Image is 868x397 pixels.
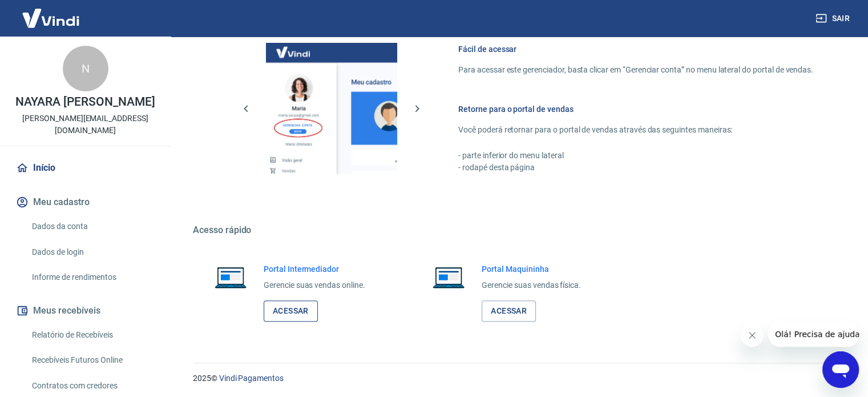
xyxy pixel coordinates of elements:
[425,263,473,291] img: Imagem de um notebook aberto
[27,266,157,289] a: Informe de rendimentos
[219,374,284,383] a: Vindi Pagamentos
[14,1,88,35] img: Vindi
[264,300,318,322] a: Acessar
[9,113,162,137] p: [PERSON_NAME][EMAIL_ADDRESS][DOMAIN_NAME]
[27,215,157,238] a: Dados da conta
[264,279,365,291] p: Gerencie suas vendas online.
[14,155,157,181] a: Início
[458,43,813,55] h6: Fácil de acessar
[264,263,365,275] h6: Portal Intermediador
[741,324,764,347] iframe: Fechar mensagem
[813,8,854,29] button: Sair
[27,348,157,372] a: Recebíveis Futuros Online
[63,46,108,91] div: N
[822,351,859,388] iframe: Botão para abrir a janela de mensagens
[458,124,813,136] p: Você poderá retornar para o portal de vendas através das seguintes maneiras:
[27,323,157,347] a: Relatório de Recebíveis
[7,8,96,17] span: Olá! Precisa de ajuda?
[768,322,859,347] iframe: Mensagem da empresa
[27,240,157,264] a: Dados de login
[458,150,813,162] p: - parte inferior do menu lateral
[193,372,841,384] p: 2025 ©
[458,103,813,115] h6: Retorne para o portal de vendas
[193,224,841,236] h5: Acesso rápido
[482,300,536,322] a: Acessar
[482,279,581,291] p: Gerencie suas vendas física.
[15,96,155,108] p: NAYARA [PERSON_NAME]
[14,190,157,215] button: Meu cadastro
[14,298,157,323] button: Meus recebíveis
[458,162,813,174] p: - rodapé desta página
[482,263,581,275] h6: Portal Maquininha
[266,43,397,174] img: Imagem da dashboard mostrando o botão de gerenciar conta na sidebar no lado esquerdo
[458,64,813,76] p: Para acessar este gerenciador, basta clicar em “Gerenciar conta” no menu lateral do portal de ven...
[207,263,255,291] img: Imagem de um notebook aberto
